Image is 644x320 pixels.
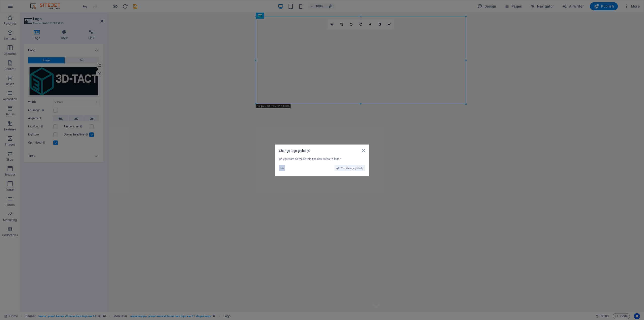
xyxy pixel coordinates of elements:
span: Change logo globally? [279,149,310,153]
span: No [280,165,284,171]
button: Yes, change globally [335,165,365,171]
div: Do you want to make this the new website logo? [279,157,365,161]
button: No [279,165,285,171]
span: Yes, change globally [341,165,364,171]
